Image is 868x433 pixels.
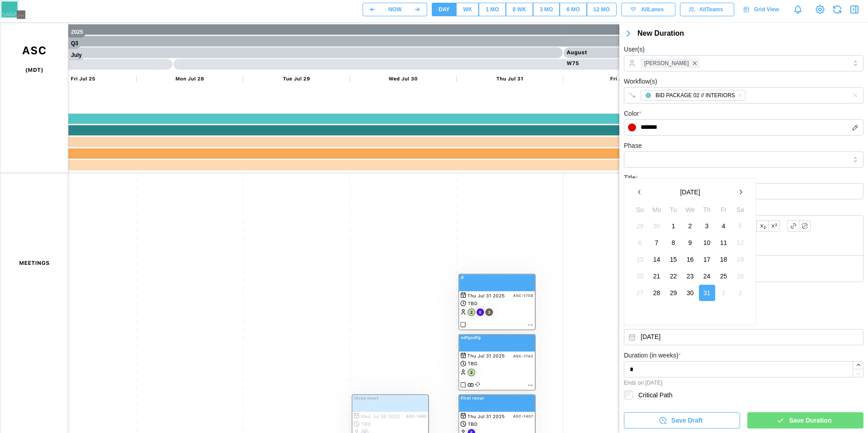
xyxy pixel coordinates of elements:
[699,3,723,16] span: All Teams
[814,3,826,16] a: View Project
[632,235,648,251] button: 6 July 2025
[632,205,648,218] th: Su
[732,235,749,251] button: 12 July 2025
[665,285,682,301] button: 29 July 2025
[732,205,749,218] th: Sa
[699,268,715,284] button: 24 July 2025
[439,5,449,14] div: DAY
[624,173,638,183] label: Title
[699,251,715,268] button: 17 July 2025
[540,5,553,14] div: 3 MO
[699,235,715,251] button: 10 July 2025
[789,413,831,428] span: Save Duration
[486,5,499,14] div: 1 MO
[641,3,664,16] span: All Lanes
[632,218,648,234] button: 29 June 2025
[513,5,526,14] div: 8 WK
[633,391,672,400] label: Critical Path
[649,285,665,301] button: 28 July 2025
[698,205,715,218] th: Th
[787,220,799,232] button: Link
[665,235,682,251] button: 8 July 2025
[665,268,682,284] button: 22 July 2025
[768,220,780,232] button: Superscript
[665,205,682,218] th: Tu
[799,220,811,232] button: Remove link
[715,205,732,218] th: Fr
[716,268,732,284] button: 25 July 2025
[682,218,698,234] button: 2 July 2025
[732,251,749,268] button: 19 July 2025
[699,285,715,301] button: 31 July 2025
[665,251,682,268] button: 15 July 2025
[624,141,642,151] label: Phase
[624,45,645,55] label: User(s)
[665,218,682,234] button: 1 July 2025
[716,285,732,301] button: 1 August 2025
[699,218,715,234] button: 3 July 2025
[624,329,863,345] button: Jul 31, 2025
[649,268,665,284] button: 21 July 2025
[732,268,749,284] button: 26 July 2025
[682,235,698,251] button: 9 July 2025
[754,3,779,16] span: Grid View
[624,380,863,386] div: Ends on [DATE]
[632,251,648,268] button: 13 July 2025
[388,5,401,14] div: NOW
[830,3,844,17] button: Refresh Grid
[716,251,732,268] button: 18 July 2025
[756,220,768,232] button: Subscript
[624,351,681,361] label: Duration (in weeks)
[682,251,698,268] button: 16 July 2025
[637,28,868,39] div: New Duration
[790,2,806,17] a: Notifications
[649,251,665,268] button: 14 July 2025
[732,285,749,301] button: 2 August 2025
[682,268,698,284] button: 23 July 2025
[649,218,665,234] button: 30 June 2025
[648,184,732,200] button: [DATE]
[716,235,732,251] button: 11 July 2025
[649,235,665,251] button: 7 July 2025
[632,285,648,301] button: 27 July 2025
[624,109,642,119] label: Color
[594,5,610,14] div: 12 MO
[463,5,472,14] div: WK
[644,59,689,68] span: [PERSON_NAME]
[632,268,648,284] button: 20 July 2025
[682,205,698,218] th: We
[682,285,698,301] button: 30 July 2025
[566,5,580,14] div: 6 MO
[848,3,861,16] button: Close Drawer
[656,91,735,100] div: BID PACKAGE 02 // INTERIORS
[671,413,703,428] span: Save Draft
[732,218,749,234] button: 5 July 2025
[716,218,732,234] button: 4 July 2025
[648,205,665,218] th: Mo
[624,77,657,87] label: Workflow(s)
